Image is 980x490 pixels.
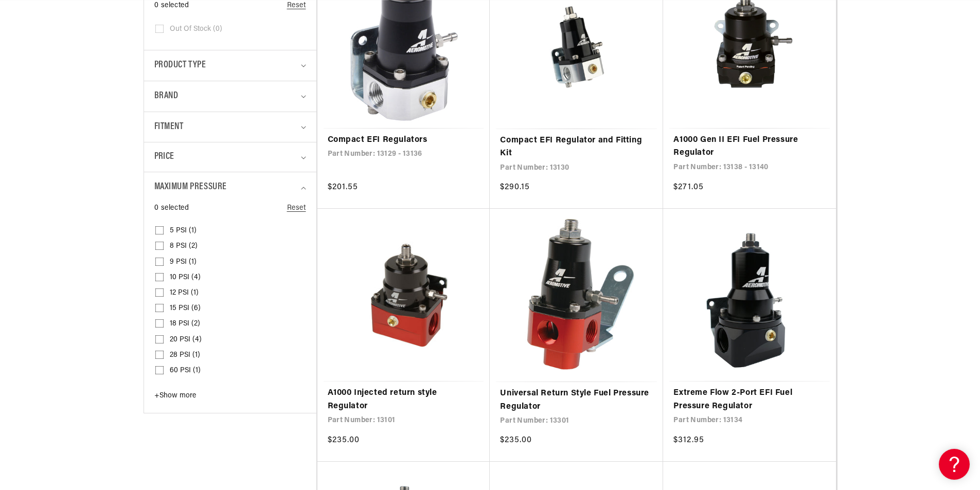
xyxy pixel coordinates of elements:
span: 9 PSI (1) [170,258,197,267]
span: 20 PSI (4) [170,335,202,344]
summary: Price [154,142,306,172]
summary: Brand (0 selected) [154,81,306,112]
span: Product type [154,58,206,73]
summary: Maximum Pressure (0 selected) [154,172,306,203]
a: Reset [287,203,306,214]
span: 5 PSI (1) [170,226,197,235]
span: Show more [154,392,196,400]
span: Out of stock (0) [170,25,222,34]
span: Price [154,150,174,164]
span: 8 PSI (2) [170,242,198,251]
span: 15 PSI (6) [170,304,201,313]
span: Fitment [154,120,184,135]
summary: Product type (0 selected) [154,50,306,81]
span: + [154,392,159,400]
span: 0 selected [154,203,189,214]
summary: Fitment (0 selected) [154,112,306,142]
a: A1000 Gen II EFI Fuel Pressure Regulator [673,134,826,160]
span: 12 PSI (1) [170,288,199,298]
span: Brand [154,89,179,104]
a: A1000 Injected return style Regulator [328,387,480,413]
span: 28 PSI (1) [170,351,200,360]
span: 10 PSI (4) [170,273,201,282]
a: Compact EFI Regulator and Fitting Kit [500,134,653,160]
span: 60 PSI (1) [170,366,201,375]
a: Universal Return Style Fuel Pressure Regulator [500,387,653,413]
span: 18 PSI (2) [170,319,200,329]
button: Show more [154,391,199,405]
span: Maximum Pressure [154,180,227,195]
a: Extreme Flow 2-Port EFI Fuel Pressure Regulator [673,387,826,413]
a: Compact EFI Regulators [328,134,480,147]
